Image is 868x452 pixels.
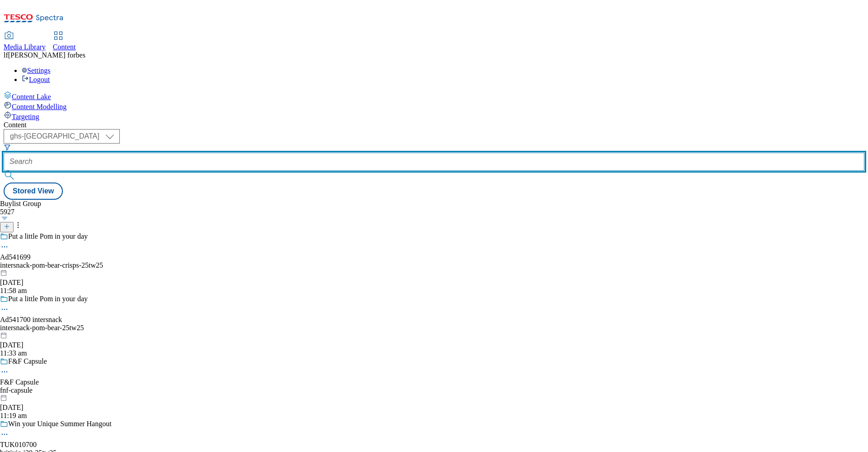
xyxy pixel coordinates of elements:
span: Content [53,43,76,51]
span: [PERSON_NAME] forbes [8,51,85,59]
a: Settings [22,67,51,74]
span: Content Lake [12,93,51,101]
span: Media Library [4,43,46,51]
div: Content [4,121,864,129]
span: Targeting [12,113,39,120]
div: Put a little Pom in your day [8,232,88,240]
a: Content Lake [4,91,864,101]
a: Targeting [4,111,864,121]
a: Media Library [4,32,46,51]
a: Content Modelling [4,101,864,111]
span: lf [4,51,8,59]
svg: Search Filters [4,144,11,151]
div: F&F Capsule [8,357,47,365]
button: Stored View [4,183,63,200]
span: Content Modelling [12,103,66,111]
a: Logout [22,76,50,83]
div: Put a little Pom in your day [8,295,88,303]
input: Search [4,153,864,171]
a: Content [53,32,76,51]
div: Win your Unique Summer Hangout [8,420,112,428]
